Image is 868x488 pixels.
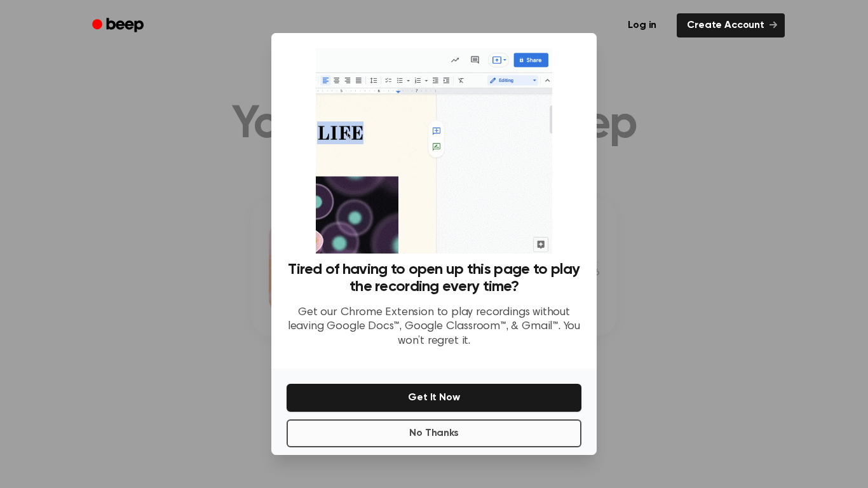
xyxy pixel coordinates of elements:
[287,306,581,349] p: Get our Chrome Extension to play recordings without leaving Google Docs™, Google Classroom™, & Gm...
[83,13,155,38] a: Beep
[287,384,581,412] button: Get It Now
[287,261,581,295] h3: Tired of having to open up this page to play the recording every time?
[316,48,552,254] img: Beep extension in action
[287,419,581,447] button: No Thanks
[615,11,669,40] a: Log in
[677,13,785,37] a: Create Account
